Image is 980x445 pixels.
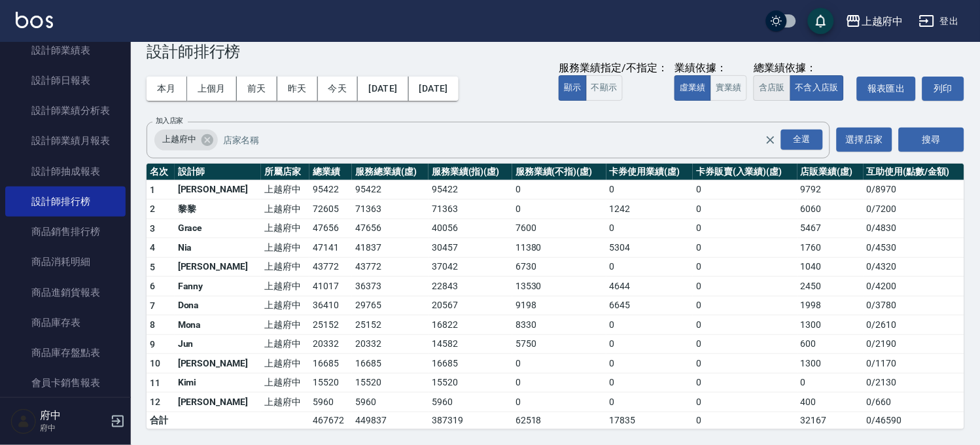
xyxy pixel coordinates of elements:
td: 1300 [797,354,864,374]
td: 62518 [512,412,606,429]
td: 0 [693,393,797,412]
td: Grace [175,219,261,238]
td: 5960 [309,393,352,412]
td: 0 [512,354,606,374]
td: 36410 [309,296,352,315]
td: 20332 [309,334,352,354]
td: 71363 [352,200,429,219]
label: 加入店家 [156,116,183,126]
td: Mona [175,315,261,335]
td: 95422 [429,180,512,200]
td: 0 [512,180,606,200]
th: 服務業績(指)(虛) [429,164,512,181]
td: 上越府中 [261,296,309,315]
a: 設計師業績表 [5,35,126,65]
td: 1300 [797,315,864,335]
td: 0 [606,219,693,238]
td: 47141 [309,238,352,258]
td: 0 [693,296,797,315]
td: 上越府中 [261,334,309,354]
th: 店販業績(虛) [797,164,864,181]
button: save [808,8,834,34]
a: 設計師抽成報表 [5,156,126,187]
td: 0 [693,277,797,296]
a: 設計師業績月報表 [5,126,126,156]
td: 0 [606,393,693,412]
td: 9198 [512,296,606,315]
td: 0 / 4200 [864,277,964,296]
button: 實業績 [710,75,747,101]
td: 20567 [429,296,512,315]
td: 0 [693,200,797,219]
td: 5750 [512,334,606,354]
span: 上越府中 [154,133,204,146]
button: 不顯示 [586,75,623,101]
td: 0 [693,412,797,429]
td: 95422 [309,180,352,200]
td: 43772 [352,257,429,277]
th: 卡券販賣(入業績)(虛) [693,164,797,181]
td: 0 [693,354,797,374]
button: [DATE] [409,77,459,101]
button: 昨天 [277,77,318,101]
td: 1242 [606,200,693,219]
td: 17835 [606,412,693,429]
td: 449837 [352,412,429,429]
th: 服務總業績(虛) [352,164,429,181]
td: 15520 [309,373,352,393]
td: 0 [693,180,797,200]
span: 9 [150,339,155,349]
td: 0 / 2130 [864,373,964,393]
td: 22843 [429,277,512,296]
a: 商品庫存盤點表 [5,338,126,368]
td: 41017 [309,277,352,296]
td: 41837 [352,238,429,258]
span: 1 [150,185,155,195]
td: 15520 [352,373,429,393]
span: 8 [150,319,155,330]
button: 報表匯出 [857,77,916,101]
td: 0 / 46590 [864,412,964,429]
td: 1040 [797,257,864,277]
td: 0 [512,393,606,412]
td: 0 [693,334,797,354]
td: 0 [606,257,693,277]
button: 上個月 [187,77,237,101]
table: a dense table [147,164,964,429]
div: 上越府中 [154,130,218,151]
td: 上越府中 [261,200,309,219]
td: 32167 [797,412,864,429]
td: 8330 [512,315,606,335]
th: 設計師 [175,164,261,181]
a: 商品進銷貨報表 [5,277,126,308]
td: 0 [606,354,693,374]
th: 卡券使用業績(虛) [606,164,693,181]
td: 0 / 2610 [864,315,964,335]
td: 16822 [429,315,512,335]
a: 商品銷售排行榜 [5,217,126,247]
h5: 府中 [40,409,107,422]
td: 黎黎 [175,200,261,219]
td: 0 [606,180,693,200]
td: 上越府中 [261,219,309,238]
th: 名次 [147,164,175,181]
button: [DATE] [358,77,408,101]
td: 387319 [429,412,512,429]
td: 71363 [429,200,512,219]
td: 16685 [309,354,352,374]
span: 6 [150,281,155,291]
th: 互助使用(點數/金額) [864,164,964,181]
td: 25152 [352,315,429,335]
td: 上越府中 [261,315,309,335]
td: 600 [797,334,864,354]
td: 0 [606,334,693,354]
button: 虛業績 [674,75,711,101]
th: 總業績 [309,164,352,181]
td: 0 / 4830 [864,219,964,238]
td: 5960 [429,393,512,412]
img: Person [10,408,37,435]
td: 43772 [309,257,352,277]
button: Clear [761,131,780,149]
td: 9792 [797,180,864,200]
td: Dona [175,296,261,315]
